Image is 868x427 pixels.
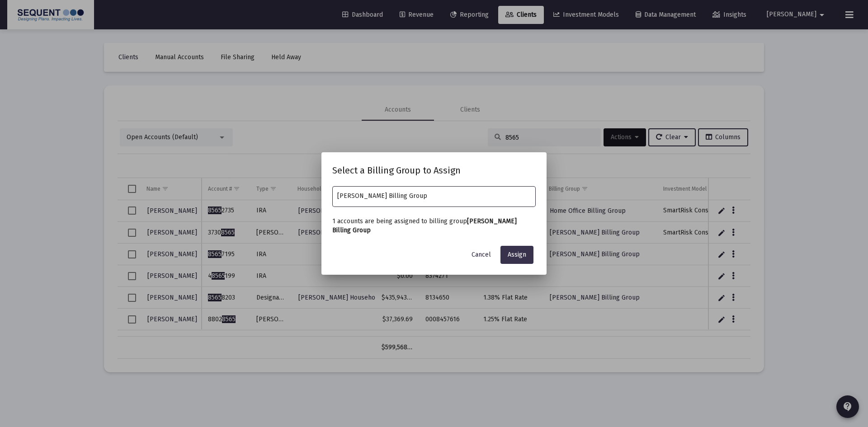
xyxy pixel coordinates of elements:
[500,246,533,264] button: Assign
[332,217,536,235] p: 1 accounts are being assigned to billing group
[464,246,498,264] button: Cancel
[337,192,531,200] input: Select a billing group
[472,251,491,258] span: Cancel
[508,251,526,258] span: Assign
[332,163,536,178] h2: Select a Billing Group to Assign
